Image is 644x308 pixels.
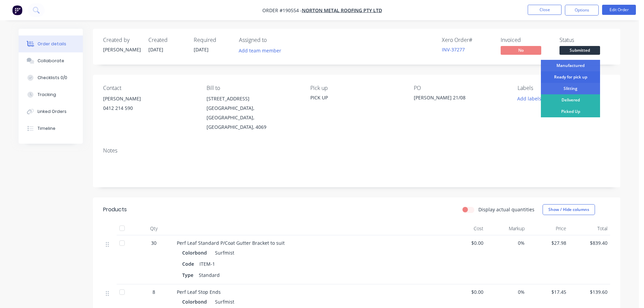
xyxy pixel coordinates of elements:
div: Assigned to [239,37,307,43]
span: Perf Leaf Stop Ends [177,289,221,295]
div: [PERSON_NAME] 21/08 [414,94,498,103]
div: Pick up [310,85,403,91]
span: Submitted [559,46,600,54]
div: Cost [445,222,486,235]
div: Surfmist [212,248,234,258]
div: Ready for pick up [541,71,600,83]
button: Add team member [239,46,285,55]
span: $0.00 [447,239,483,246]
div: Delivered [541,94,600,106]
div: Code [182,259,197,269]
div: Contact [103,85,196,91]
div: Price [527,222,569,235]
span: Perf Leaf Standard P/Coat Gutter Bracket to suit [177,240,285,246]
a: INV-37277 [442,46,465,53]
div: Required [194,37,231,43]
span: $17.45 [530,288,566,295]
div: Colorbond [182,297,210,307]
div: Markup [486,222,528,235]
button: Add labels [514,94,545,103]
button: Order details [19,35,83,52]
div: ITEM-1 [197,259,218,269]
div: Created by [103,37,140,43]
span: 8 [152,288,155,295]
span: 30 [151,239,157,246]
div: Products [103,206,127,214]
div: Labels [518,85,610,91]
div: Slitting [541,83,600,94]
div: PO [414,85,506,91]
span: [DATE] [194,46,209,53]
div: Type [182,270,196,280]
span: Order #190554 - [262,7,302,14]
div: Manufactured [541,60,600,71]
div: Checklists 0/0 [38,75,67,81]
label: Display actual quantities [478,206,534,213]
button: Options [565,5,599,16]
div: Qty [134,222,174,235]
div: [PERSON_NAME]0412 214 590 [103,94,196,116]
div: 0412 214 590 [103,103,196,113]
div: Total [569,222,611,235]
span: No [501,46,541,54]
span: $0.00 [447,288,483,295]
button: Timeline [19,120,83,137]
div: Picked Up [541,106,600,117]
div: [PERSON_NAME] [103,46,140,53]
div: [GEOGRAPHIC_DATA], [GEOGRAPHIC_DATA], [GEOGRAPHIC_DATA], 4069 [207,103,299,132]
button: Linked Orders [19,103,83,120]
div: [STREET_ADDRESS][GEOGRAPHIC_DATA], [GEOGRAPHIC_DATA], [GEOGRAPHIC_DATA], 4069 [207,94,299,132]
div: Invoiced [501,37,551,43]
div: Standard [196,270,222,280]
button: Edit Order [602,5,636,15]
div: Status [559,37,610,43]
a: Norton Metal Roofing Pty Ltd [302,7,382,14]
button: Submitted [559,46,600,56]
div: Notes [103,147,610,154]
img: Factory [12,5,22,15]
div: PICK UP [310,94,403,101]
div: Order details [38,41,66,47]
button: Tracking [19,86,83,103]
div: Surfmist [212,297,234,307]
div: [PERSON_NAME] [103,94,196,103]
span: [DATE] [148,46,163,53]
div: Timeline [38,125,55,132]
span: $139.60 [572,288,608,295]
span: 0% [489,239,525,246]
div: Colorbond [182,248,210,258]
div: Linked Orders [38,109,67,115]
div: Xero Order # [442,37,493,43]
button: Collaborate [19,52,83,69]
div: Bill to [207,85,299,91]
div: Created [148,37,186,43]
button: Checklists 0/0 [19,69,83,86]
div: Collaborate [38,58,64,64]
div: Tracking [38,92,56,98]
div: [STREET_ADDRESS] [207,94,299,103]
button: Close [528,5,562,15]
button: Add team member [235,46,285,55]
span: 0% [489,288,525,295]
span: $27.98 [530,239,566,246]
span: $839.40 [572,239,608,246]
